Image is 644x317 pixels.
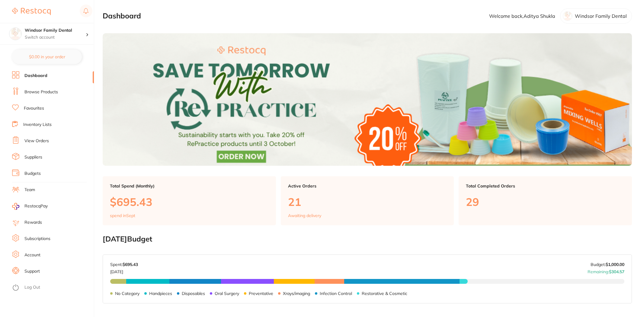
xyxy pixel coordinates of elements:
[459,176,632,225] a: Total Completed Orders29
[24,89,58,95] a: Browse Products
[115,291,139,296] p: No Category
[24,268,40,274] a: Support
[466,196,625,208] p: 29
[103,176,276,225] a: Total Spend (Monthly)$695.43spend inSept
[12,8,51,15] img: Restocq Logo
[149,291,172,296] p: Handpieces
[288,213,321,218] p: Awaiting delivery
[110,267,138,274] p: [DATE]
[288,184,447,188] p: Active Orders
[288,196,447,208] p: 21
[320,291,352,296] p: Infection Control
[25,27,86,34] h4: Windsor Family Dental
[182,291,205,296] p: Disposables
[606,262,624,267] strong: $1,000.00
[103,12,141,20] h2: Dashboard
[103,235,632,243] h2: [DATE] Budget
[24,73,47,79] a: Dashboard
[24,284,40,290] a: Log Out
[591,262,624,267] p: Budget:
[24,219,42,226] a: Rewards
[588,267,624,274] p: Remaining:
[362,291,407,296] p: Restorative & Cosmetic
[215,291,239,296] p: Oral Surgery
[110,213,135,218] p: spend in Sept
[24,154,42,160] a: Suppliers
[12,203,48,210] a: RestocqPay
[123,262,138,267] strong: $695.43
[12,203,19,210] img: RestocqPay
[575,13,627,19] p: Windsor Family Dental
[12,5,51,18] a: Restocq Logo
[110,184,269,188] p: Total Spend (Monthly)
[489,13,555,19] p: Welcome back, Aditya Shukla
[103,33,632,165] img: Dashboard
[12,283,92,293] button: Log Out
[12,50,82,64] button: $0.00 in your order
[24,138,49,144] a: View Orders
[24,105,44,111] a: Favourites
[24,236,50,242] a: Subscriptions
[110,196,269,208] p: $695.43
[283,291,310,296] p: Xrays/imaging
[25,34,86,40] p: Switch account
[23,122,52,128] a: Inventory Lists
[24,252,40,258] a: Account
[24,171,41,177] a: Budgets
[9,28,21,40] img: Windsor Family Dental
[24,187,35,193] a: Team
[24,203,48,209] span: RestocqPay
[110,262,138,267] p: Spent:
[281,176,454,225] a: Active Orders21Awaiting delivery
[609,269,624,274] strong: $304.57
[249,291,273,296] p: Preventative
[466,184,625,188] p: Total Completed Orders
